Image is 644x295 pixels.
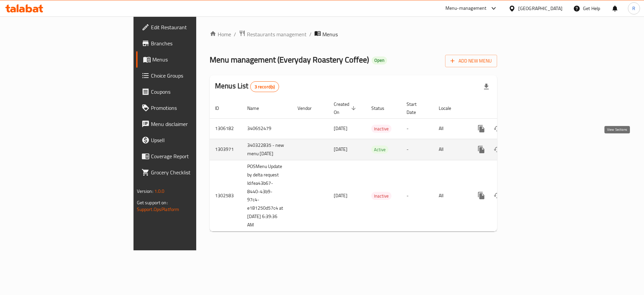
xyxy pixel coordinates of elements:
[401,118,433,139] td: -
[478,79,494,95] div: Export file
[334,100,358,116] span: Created On
[371,192,391,200] div: Inactive
[468,98,543,119] th: Actions
[372,56,387,65] div: Open
[632,5,635,12] span: R
[154,187,165,196] span: 1.0.0
[151,120,236,128] span: Menu disclaimer
[151,136,236,144] span: Upsell
[137,198,168,207] span: Get support on:
[152,55,236,64] span: Menus
[151,72,236,80] span: Choice Groups
[445,55,497,67] button: Add New Menu
[210,52,369,67] span: Menu management ( Everyday Roastery Coffee )
[137,205,179,214] a: Support.OpsPlatform
[489,141,505,158] button: Change Status
[433,160,468,231] td: All
[433,118,468,139] td: All
[151,88,236,96] span: Coupons
[450,57,492,65] span: Add New Menu
[151,152,236,160] span: Coverage Report
[215,104,228,112] span: ID
[136,19,241,35] a: Edit Restaurant
[401,160,433,231] td: -
[298,104,320,112] span: Vendor
[372,57,387,63] span: Open
[136,51,241,68] a: Menus
[401,139,433,160] td: -
[489,121,505,137] button: Change Status
[407,100,425,116] span: Start Date
[137,187,153,196] span: Version:
[136,100,241,116] a: Promotions
[136,84,241,100] a: Coupons
[309,30,312,38] li: /
[439,104,460,112] span: Locale
[136,148,241,164] a: Coverage Report
[242,139,292,160] td: 340322835 - new menu [DATE]
[251,84,279,90] span: 3 record(s)
[473,141,489,158] button: more
[473,121,489,137] button: more
[136,164,241,180] a: Grocery Checklist
[250,81,279,92] div: Total records count
[371,125,391,133] span: Inactive
[371,146,388,154] span: Active
[151,23,236,31] span: Edit Restaurant
[322,30,338,38] span: Menus
[151,39,236,47] span: Branches
[334,124,347,133] span: [DATE]
[136,68,241,84] a: Choice Groups
[489,187,505,204] button: Change Status
[247,30,307,38] span: Restaurants management
[371,192,391,200] span: Inactive
[136,116,241,132] a: Menu disclaimer
[371,145,388,154] div: Active
[151,104,236,112] span: Promotions
[242,160,292,231] td: POSMenu Update by delta request Id:fea43b67-8440-43b9-97c4-e181250d57c4 at [DATE] 6:39:36 AM
[136,132,241,148] a: Upsell
[518,5,562,12] div: [GEOGRAPHIC_DATA]
[433,139,468,160] td: All
[371,104,393,112] span: Status
[215,81,279,92] h2: Menus List
[334,145,347,154] span: [DATE]
[247,104,268,112] span: Name
[210,98,543,232] table: enhanced table
[151,168,236,176] span: Grocery Checklist
[334,191,347,200] span: [DATE]
[242,118,292,139] td: 340652479
[210,30,497,39] nav: breadcrumb
[445,4,487,12] div: Menu-management
[473,187,489,204] button: more
[239,30,307,39] a: Restaurants management
[136,35,241,51] a: Branches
